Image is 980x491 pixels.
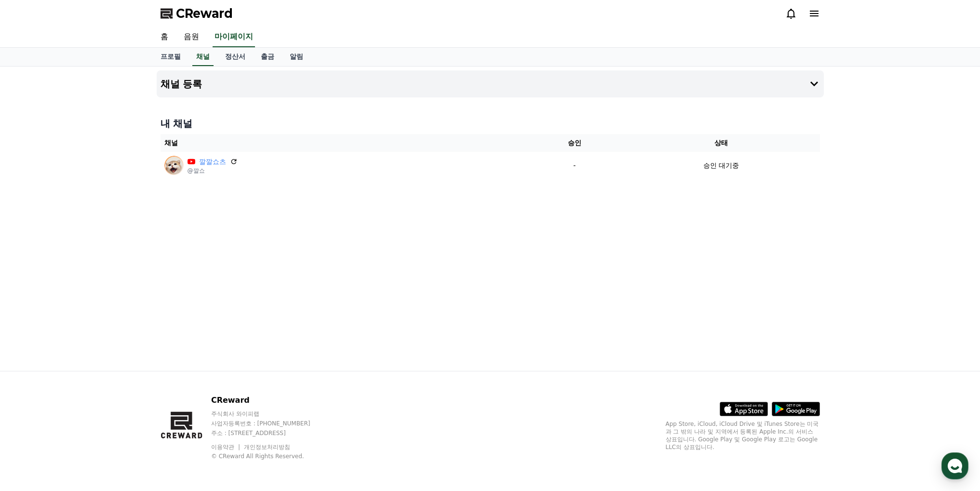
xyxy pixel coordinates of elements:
a: 프로필 [153,48,188,66]
th: 승인 [526,134,622,152]
a: 채널 [192,48,214,66]
button: 채널 등록 [157,70,824,97]
a: 홈 [153,27,176,47]
h4: 채널 등록 [161,79,202,89]
img: 깔깔쇼츠 [164,156,184,175]
p: - [530,161,618,171]
a: 깔깔쇼츠 [199,157,226,167]
a: 개인정보처리방침 [244,444,290,450]
a: 출금 [253,48,282,66]
a: CReward [161,6,233,21]
a: 마이페이지 [213,27,255,47]
a: 음원 [176,27,207,47]
a: 정산서 [217,48,253,66]
p: 주소 : [STREET_ADDRESS] [211,429,329,437]
a: 알림 [282,48,311,66]
p: 사업자등록번호 : [PHONE_NUMBER] [211,420,329,427]
span: CReward [176,6,233,21]
p: App Store, iCloud, iCloud Drive 및 iTunes Store는 미국과 그 밖의 나라 및 지역에서 등록된 Apple Inc.의 서비스 상표입니다. Goo... [666,420,820,451]
th: 채널 [161,134,527,152]
p: © CReward All Rights Reserved. [211,452,329,460]
h4: 내 채널 [161,117,820,130]
p: @깔쇼 [188,167,238,175]
a: 이용약관 [211,444,242,450]
p: 주식회사 와이피랩 [211,410,329,418]
p: 승인 대기중 [703,161,739,171]
th: 상태 [622,134,819,152]
p: CReward [211,395,329,406]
